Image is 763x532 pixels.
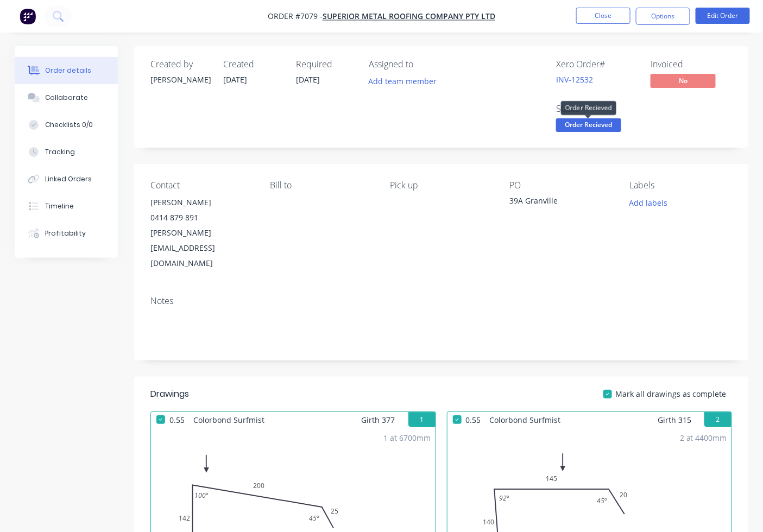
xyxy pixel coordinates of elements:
div: Order details [45,66,91,75]
button: Order details [15,57,118,84]
span: 0.55 [165,412,189,428]
button: Add labels [623,195,673,210]
button: Linked Orders [15,166,118,193]
div: Drawings [150,388,189,401]
div: Profitability [45,229,86,238]
span: Girth 315 [658,412,691,428]
div: Created by [150,59,210,69]
div: Timeline [45,201,74,211]
div: Checklists 0/0 [45,120,93,130]
div: [PERSON_NAME] [150,195,253,210]
div: 39A Granville [510,195,613,210]
div: 1 at 6700mm [384,432,431,444]
span: Order #7079 - [268,11,323,22]
button: Profitability [15,220,118,247]
span: Mark all drawings as complete [615,388,727,400]
button: Add team member [363,74,443,88]
img: Factory [20,8,36,24]
button: Add team member [369,74,443,88]
div: Tracking [45,147,75,157]
a: Superior Metal Roofing Company Pty Ltd [323,11,495,22]
button: 1 [408,412,436,427]
div: Invoiced [651,59,732,69]
div: [PERSON_NAME] [150,74,210,85]
div: Required [296,59,356,69]
div: Xero Order # [556,59,638,69]
div: Labels [629,180,732,191]
button: Collaborate [15,84,118,111]
div: Linked Orders [45,174,92,184]
span: Colorbond Surfmist [485,412,565,428]
div: Status [556,104,638,114]
div: [PERSON_NAME][EMAIL_ADDRESS][DOMAIN_NAME] [150,225,253,271]
span: Colorbond Surfmist [189,412,269,428]
div: Bill to [270,180,373,191]
button: 2 [704,412,732,427]
span: 0.55 [462,412,485,428]
div: Order Recieved [561,101,616,115]
div: 2 at 4400mm [680,432,727,444]
button: Order Recieved [556,118,621,135]
div: [PERSON_NAME]0414 879 891[PERSON_NAME][EMAIL_ADDRESS][DOMAIN_NAME] [150,195,253,271]
a: INV-12532 [556,74,593,85]
div: PO [510,180,613,191]
div: 0414 879 891 [150,210,253,225]
button: Options [636,8,690,25]
span: [DATE] [223,74,247,85]
button: Checklists 0/0 [15,111,118,138]
span: No [651,74,716,87]
button: Close [576,8,630,24]
span: [DATE] [296,74,320,85]
div: Collaborate [45,93,88,103]
div: Assigned to [369,59,477,69]
span: Girth 377 [362,412,395,428]
span: Order Recieved [556,118,621,132]
div: Contact [150,180,253,191]
div: Notes [150,296,732,306]
button: Timeline [15,193,118,220]
button: Edit Order [696,8,750,24]
button: Tracking [15,138,118,166]
div: Pick up [390,180,493,191]
div: Created [223,59,283,69]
